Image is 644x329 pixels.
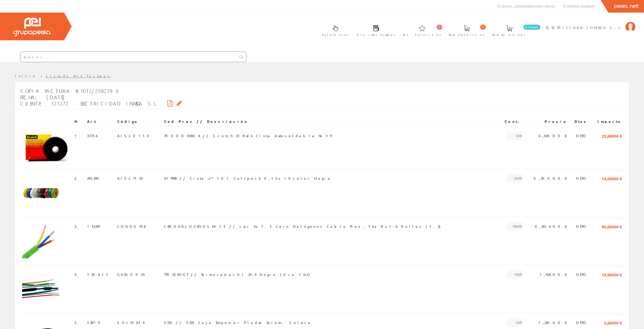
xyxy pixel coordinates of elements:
a: ELECTRICIDAD INMEGA S.L [546,21,635,26]
span: TT0254NGT // Termoretractil 25,4 Negro (tira 1mt) [164,270,310,279]
span: 0 línea/s [524,25,540,30]
span: Ped. favoritos [449,32,485,37]
span: 3,66000 € [604,318,622,327]
a: . [76,272,81,277]
span: 20,00 [507,174,522,182]
span: 80,60000 € [602,222,622,231]
span: 417998 // Cinta nº 101 Cellpack 0,15x19 color Negro [164,174,332,182]
span: Copia Factura #1012/2502790 Fecha: [DATE] Cliente: 121272 - ELECTRICIDAD INMEGA S.L [20,88,155,106]
th: Código [115,117,162,126]
th: Importe [590,117,624,126]
span: NETO [576,222,588,231]
span: 5725 // 5725 Caja Empotrar Pladur 2elem. Solera [164,318,312,327]
span: Últimas compras [357,32,395,37]
a: . [76,224,81,229]
a: Selectores [317,21,351,39]
span: ELECTRICIDAD INMEGA S.L [546,25,623,30]
span: 5 [74,318,82,327]
th: N [72,117,85,126]
a: Últimas compras [352,21,398,39]
th: Precio [524,117,569,126]
span: 19,96000 € [602,270,622,279]
a: Listado mis facturas [46,74,111,78]
span: GAES0035 [117,270,146,279]
span: [PHONE_NUMBER] [567,4,594,8]
span: AISL7130 [117,174,146,182]
span: 4 [74,270,81,279]
span: 133297 [87,222,100,231]
span: AISL0110 [117,131,152,140]
span: CEROHALOGENOS3X15 // cpr 3x1.5 Cero Halógenos Cable Flex.1kv Rz1-k Rollos (1.2) [164,222,440,231]
span: 6,42000 € [539,131,567,140]
a: . [79,133,83,138]
span: 7000034804 // Scotch 23 Bulk Cinta Autosoldable 9x19 [164,131,332,140]
i: Descargar PDF [167,101,173,105]
img: Foto artículo (192x128.256) [22,131,70,164]
th: Art [85,117,115,126]
span: Pedido actual [492,32,527,37]
span: 1,22000 € [538,318,567,327]
img: Foto artículo (131.33535660091x150) [22,222,55,260]
a: . [77,320,82,325]
span: 3,00 [507,318,522,327]
span: 33756 [87,131,99,140]
span: SOLE1814 [117,318,145,327]
span: 120617 [87,270,107,279]
span: 245293 [87,174,99,182]
span: 14,00 [507,270,522,279]
span: 0 [480,25,486,30]
i: Solicitar por email copia de la factura [177,101,182,105]
span: 2 [74,174,80,182]
span: 14,00000 € [602,174,622,182]
span: 4,00 [507,131,522,140]
a: . [76,176,80,180]
span: NETO [576,318,588,327]
th: Cant. [498,117,524,126]
span: Art. favoritos [403,32,441,37]
input: Buscar ... [20,52,236,62]
th: Cod Prov // Descripción [162,117,498,126]
span: 0,80600 € [535,222,567,231]
span: [EMAIL_ADDRESS][DOMAIN_NAME] [502,4,555,8]
span: Selectores [322,32,349,37]
a: Inicio [15,74,36,78]
span: 0 [437,25,442,30]
span: CONO0758 [117,222,146,231]
span: 1 [74,131,83,140]
span: NETO [576,270,588,279]
img: Foto artículo (150x150) [22,270,60,308]
span: 100,00 [507,222,522,231]
span: NETO [576,131,588,140]
th: Dtos [569,117,590,126]
span: 1,42600 € [540,270,567,279]
span: NETO [576,174,588,182]
span: 52819 [87,318,99,327]
img: Grupo Peisa [13,18,51,36]
span: 0,70000 € [534,174,567,182]
span: 3 [74,222,81,231]
span: 25,68000 € [602,131,622,140]
img: Foto artículo (150x150) [22,174,60,212]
